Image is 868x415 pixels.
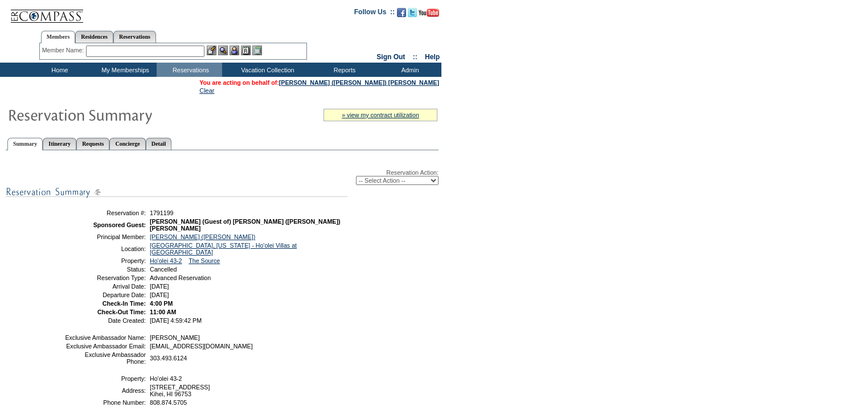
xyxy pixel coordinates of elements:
a: Ho'olei 43-2 [150,257,182,264]
img: Follow us on Twitter [408,8,417,17]
td: Phone Number: [64,399,146,406]
a: Become our fan on Facebook [397,11,406,18]
span: 11:00 AM [150,309,176,315]
a: [GEOGRAPHIC_DATA], [US_STATE] - Ho'olei Villas at [GEOGRAPHIC_DATA] [150,242,297,256]
td: Exclusive Ambassador Email: [64,343,146,350]
img: Reservaton Summary [7,103,235,126]
strong: Sponsored Guest: [93,221,146,228]
a: Summary [7,138,43,150]
a: » view my contract utilization [342,112,419,118]
img: Impersonate [230,46,239,55]
span: Cancelled [150,266,177,273]
td: Status: [64,266,146,273]
span: [STREET_ADDRESS] Kihei, HI 96753 [150,384,210,397]
a: Reservations [113,31,156,43]
a: Follow us on Twitter [408,11,417,18]
td: Address: [64,384,146,397]
img: subTtlResSummary.gif [6,185,347,199]
span: 303.493.6124 [150,355,187,361]
img: Subscribe to our YouTube Channel [419,9,439,17]
span: 4:00 PM [150,300,173,307]
a: Detail [146,138,172,150]
span: [PERSON_NAME] [150,334,200,341]
strong: Check-In Time: [103,300,146,307]
div: Member Name: [42,46,86,55]
a: Itinerary [43,138,76,150]
div: Reservation Action: [6,169,439,185]
a: Help [425,53,440,61]
a: Concierge [109,138,145,150]
td: Reservation Type: [64,274,146,281]
td: Exclusive Ambassador Name: [64,334,146,341]
span: :: [413,53,417,61]
td: Property: [64,375,146,382]
span: Advanced Reservation [150,274,211,281]
span: 808.874.5705 [150,399,187,406]
span: 1791199 [150,209,174,216]
td: Property: [64,257,146,264]
img: Become our fan on Facebook [397,8,406,17]
td: Arrival Date: [64,283,146,290]
a: Sign Out [376,53,405,61]
span: [DATE] [150,291,169,298]
a: Members [41,31,76,43]
td: Reservation #: [64,209,146,216]
td: Principal Member: [64,233,146,240]
span: Ho'olei 43-2 [150,375,182,382]
img: b_calculator.gif [252,46,262,55]
td: Home [26,63,91,77]
td: Departure Date: [64,291,146,298]
img: b_edit.gif [207,46,216,55]
span: [DATE] 4:59:42 PM [150,317,202,324]
a: Residences [75,31,113,43]
span: [PERSON_NAME] (Guest of) [PERSON_NAME] ([PERSON_NAME]) [PERSON_NAME] [150,218,341,232]
td: Reservations [157,63,222,77]
strong: Check-Out Time: [97,309,146,315]
img: Reservations [241,46,251,55]
a: The Source [189,257,220,264]
td: Admin [376,63,441,77]
td: My Memberships [91,63,157,77]
span: [DATE] [150,283,169,290]
td: Follow Us :: [354,7,395,20]
img: View [218,46,228,55]
a: [PERSON_NAME] ([PERSON_NAME]) [PERSON_NAME] [279,79,439,86]
a: Subscribe to our YouTube Channel [419,11,439,18]
td: Exclusive Ambassador Phone: [64,351,146,365]
td: Vacation Collection [222,63,310,77]
td: Location: [64,242,146,256]
td: Date Created: [64,317,146,324]
td: Reports [310,63,376,77]
a: Requests [76,138,109,150]
a: [PERSON_NAME] ([PERSON_NAME]) [150,233,255,240]
span: [EMAIL_ADDRESS][DOMAIN_NAME] [150,343,253,350]
a: Clear [199,87,214,94]
span: You are acting on behalf of: [199,79,439,86]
